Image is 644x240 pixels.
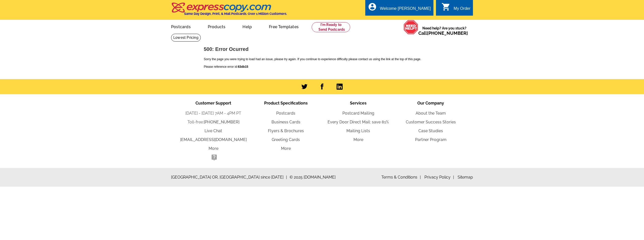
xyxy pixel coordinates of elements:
[441,6,470,12] a: shopping_cart My Order
[353,137,363,142] a: More
[204,47,440,52] h1: 500: Error Ocurred
[424,175,454,180] a: Privacy Policy
[195,101,231,106] span: Customer Support
[209,146,218,151] a: More
[276,111,295,116] a: Postcards
[163,20,199,32] a: Postcards
[171,174,287,180] span: [GEOGRAPHIC_DATA] OR, [GEOGRAPHIC_DATA] since [DATE]
[404,20,418,35] img: help
[268,128,304,133] a: Flyers & Brochures
[454,6,470,13] div: My Order
[458,175,473,180] a: Sitemap
[184,12,287,16] h4: Same Day Design, Print, & Mail Postcards. Over 1 Million Customers.
[272,137,300,142] a: Greeting Cards
[204,64,440,69] p: Please reference error id:
[380,6,431,13] div: Welcome [PERSON_NAME]
[418,26,470,36] span: Need help? Are you stuck?
[238,65,248,68] b: 63db15
[328,120,389,124] a: Every Door Direct Mail: save 81%
[418,30,468,36] span: Call
[204,120,239,124] a: [PHONE_NUMBER]
[290,174,336,180] span: © 2025 [DOMAIN_NAME]
[368,2,377,11] i: account_circle
[418,128,443,133] a: Case Studies
[281,146,291,151] a: More
[416,111,446,116] a: About the Team
[180,137,247,142] a: [EMAIL_ADDRESS][DOMAIN_NAME]
[342,111,374,116] a: Postcard Mailing
[171,6,287,16] a: Same Day Design, Print, & Mail Postcards. Over 1 Million Customers.
[177,119,250,125] li: Toll-free:
[261,20,307,32] a: Free Templates
[271,120,300,124] a: Business Cards
[406,120,456,124] a: Customer Success Stories
[177,110,250,116] li: [DATE] - [DATE] 7AM - 4PM PT
[204,57,440,61] p: Sorry the page you were trying to load had an issue, please try again. If you continue to experie...
[427,30,468,36] a: [PHONE_NUMBER]
[205,128,222,133] a: Live Chat
[381,175,421,180] a: Terms & Conditions
[200,20,234,32] a: Products
[415,137,447,142] a: Partner Program
[264,101,308,106] span: Product Specifications
[441,2,451,11] i: shopping_cart
[234,20,260,32] a: Help
[350,101,367,106] span: Services
[417,101,444,106] span: Our Company
[346,128,370,133] a: Mailing Lists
